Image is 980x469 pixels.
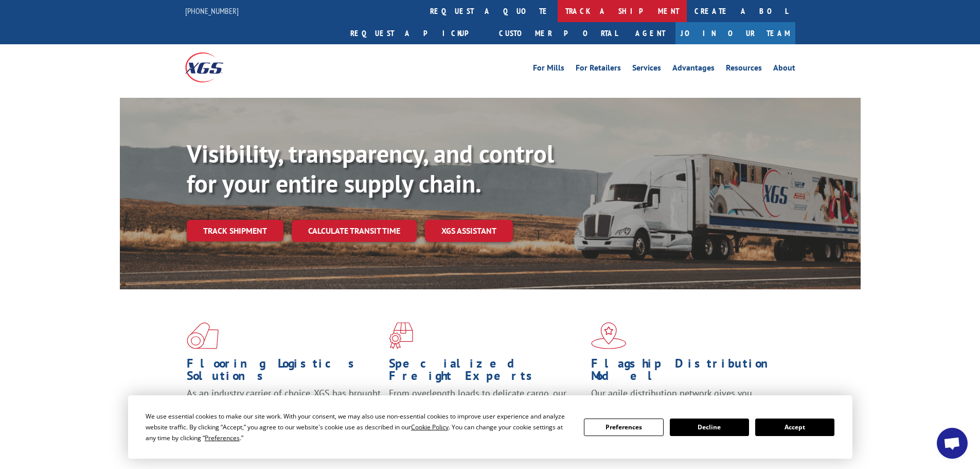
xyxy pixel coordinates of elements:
[128,395,852,459] div: Cookie Consent Prompt
[675,22,795,44] a: Join Our Team
[187,357,381,387] h1: Flooring Logistics Solutions
[411,423,449,431] span: Cookie Policy
[205,433,240,442] span: Preferences
[625,22,675,44] a: Agent
[187,322,219,349] img: xgs-icon-total-supply-chain-intelligence-red
[773,64,795,75] a: About
[187,220,283,241] a: Track shipment
[389,357,583,387] h1: Specialized Freight Experts
[591,387,780,411] span: Our agile distribution network gives you nationwide inventory management on demand.
[187,387,381,424] span: As an industry carrier of choice, XGS has brought innovation and dedication to flooring logistics...
[591,357,786,387] h1: Flagship Distribution Model
[425,220,513,242] a: XGS ASSISTANT
[491,22,625,44] a: Customer Portal
[672,64,715,75] a: Advantages
[670,419,749,436] button: Decline
[185,6,239,16] a: [PHONE_NUMBER]
[533,64,564,75] a: For Mills
[389,387,583,433] p: From overlength loads to delicate cargo, our experienced staff knows the best way to move your fr...
[726,64,762,75] a: Resources
[146,411,572,443] div: We use essential cookies to make our site work. With your consent, we may also use non-essential ...
[937,428,968,459] div: Open chat
[292,220,417,242] a: Calculate transit time
[632,64,661,75] a: Services
[576,64,621,75] a: For Retailers
[187,137,554,199] b: Visibility, transparency, and control for your entire supply chain.
[343,22,491,44] a: Request a pickup
[591,322,627,349] img: xgs-icon-flagship-distribution-model-red
[389,322,413,349] img: xgs-icon-focused-on-flooring-red
[755,419,834,436] button: Accept
[584,419,663,436] button: Preferences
